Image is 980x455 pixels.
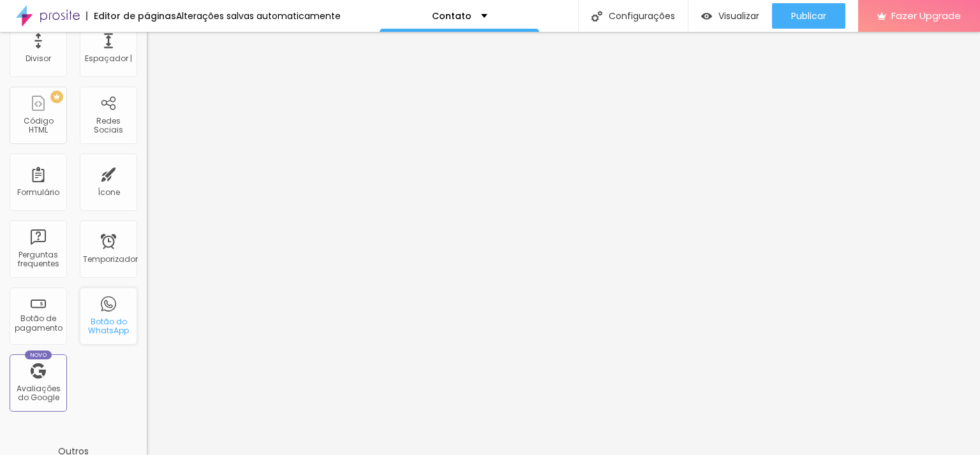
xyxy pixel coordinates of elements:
[176,11,341,20] div: Alterações salvas automaticamente
[85,54,132,63] div: Espaçador |
[432,11,471,20] p: Contato
[13,384,63,403] div: Avaliações do Google
[83,317,133,336] div: Botão do WhatsApp
[772,3,845,29] button: Publicar
[701,11,712,22] img: view-1.svg
[17,188,59,197] div: Formulário
[83,255,133,264] div: Temporizador
[25,350,52,359] div: Novo
[591,11,602,22] img: Ícone
[791,11,826,21] span: Publicar
[13,117,63,135] div: Código HTML
[98,188,120,197] div: Ícone
[688,3,772,29] button: Visualizar
[83,117,133,135] div: Redes Sociais
[26,54,51,63] div: Divisor
[891,10,961,21] span: Fazer Upgrade
[13,314,63,333] div: Botão de pagamento
[718,11,759,21] span: Visualizar
[86,11,176,20] div: Editor de páginas
[13,250,63,269] div: Perguntas frequentes
[147,32,980,455] iframe: Editor
[609,11,675,20] font: Configurações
